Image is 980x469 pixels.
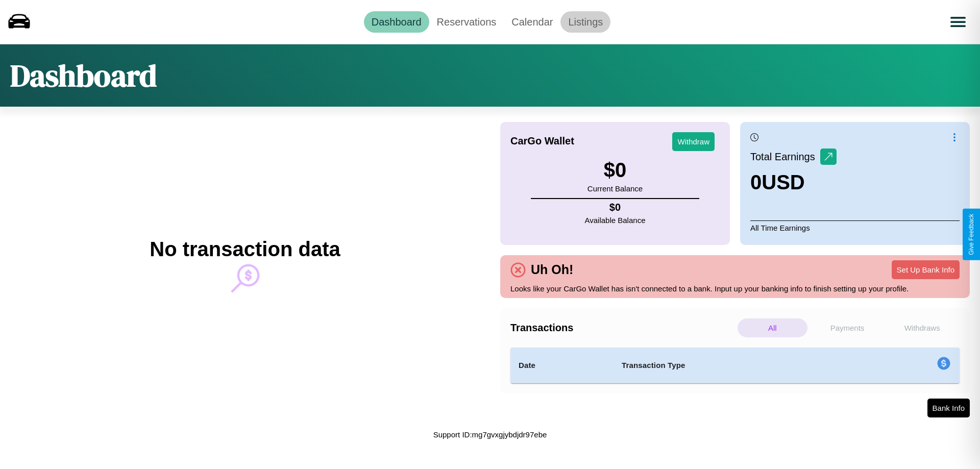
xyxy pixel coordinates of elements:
h4: CarGo Wallet [510,135,574,147]
p: Available Balance [585,213,646,227]
h1: Dashboard [10,55,157,96]
h4: Uh Oh! [526,262,578,277]
p: All [738,318,807,337]
button: Withdraw [672,132,715,151]
div: Give Feedback [968,214,975,255]
h4: $ 0 [585,202,646,213]
h3: $ 0 [587,159,643,182]
a: Reservations [429,11,504,33]
h4: Transaction Type [622,359,853,372]
button: Set Up Bank Info [892,260,960,279]
p: Payments [813,318,883,337]
p: All Time Earnings [750,220,960,235]
p: Withdraws [887,318,957,337]
h2: No transaction data [150,238,340,261]
p: Looks like your CarGo Wallet has isn't connected to a bank. Input up your banking info to finish ... [510,282,960,295]
h4: Transactions [510,322,735,334]
a: Dashboard [364,11,429,33]
a: Calendar [504,11,560,33]
h4: Date [519,359,605,372]
table: simple table [510,348,960,383]
a: Listings [560,11,610,33]
button: Bank Info [927,399,970,417]
p: Total Earnings [750,147,820,166]
p: Current Balance [587,182,643,195]
h3: 0 USD [750,171,837,194]
p: Support ID: mg7gvxgjybdjdr97ebe [433,428,547,441]
button: Open menu [944,8,972,36]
